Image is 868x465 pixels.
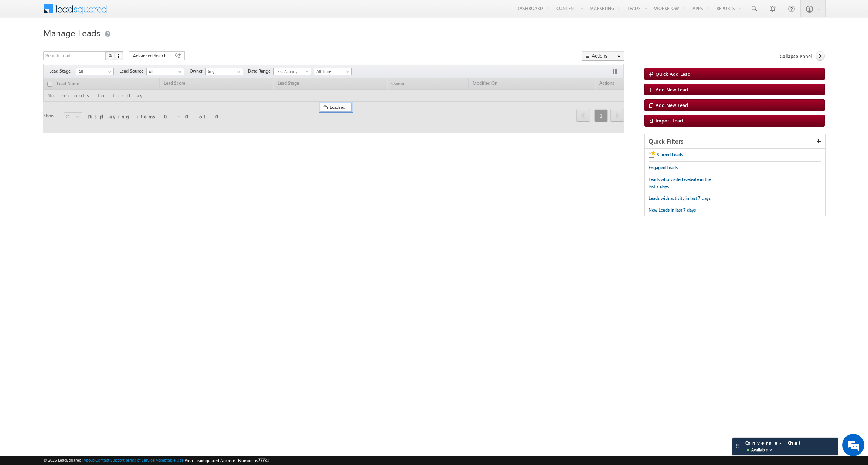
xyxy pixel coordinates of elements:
a: All [146,68,184,75]
span: Starred Leads [657,152,683,157]
span: Add New Lead [656,102,688,108]
a: Contact Support [95,458,125,462]
a: All [76,68,114,75]
span: All Time [314,68,350,75]
input: Type to Search [205,68,243,75]
span: Available [751,446,768,454]
span: Last Activity [274,68,309,75]
span: 77731 [258,458,269,463]
span: Advanced Search [133,53,169,59]
span: Converse - Chat [745,439,802,454]
span: Add New Lead [656,86,688,92]
span: Owner [190,68,205,74]
span: All [76,68,112,75]
div: Quick Filters [645,134,825,149]
a: About [84,458,94,462]
span: All [147,68,182,75]
a: Last Activity [273,68,311,75]
a: Show All Items [233,68,242,76]
span: Lead Stage [49,68,76,74]
span: © 2025 LeadSquared | | | | | [43,457,269,464]
span: Import Lead [656,117,683,124]
span: New Leads in last 7 days [649,207,696,213]
img: carter-drag [734,443,740,449]
span: Your Leadsquared Account Number is [185,458,269,463]
a: Acceptable Use [156,458,184,462]
button: ? [115,51,123,60]
img: down-arrow [768,447,774,453]
a: All Time [314,68,352,75]
span: Leads with activity in last 7 days [649,195,711,201]
div: Loading... [320,103,351,112]
a: Terms of Service [126,458,154,462]
button: Actions [582,51,624,61]
span: Lead Source [119,68,146,74]
span: Manage Leads [43,27,100,38]
span: Quick Add Lead [656,71,691,77]
span: Date Range [248,68,273,74]
img: Search [108,54,112,57]
span: Leads who visited website in the last 7 days [649,176,711,189]
span: ? [118,53,121,59]
span: Engaged Leads [649,165,678,170]
span: Collapse Panel [780,53,812,60]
